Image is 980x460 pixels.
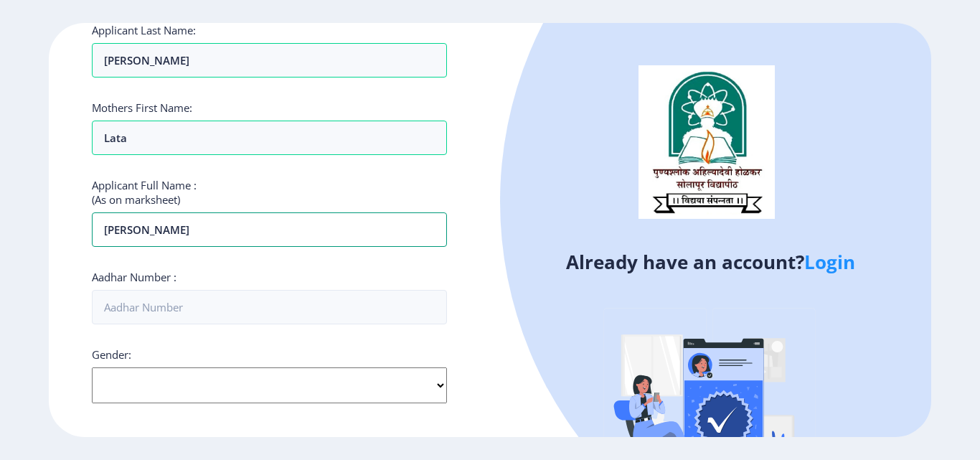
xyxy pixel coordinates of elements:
label: Applicant Full Name : (As on marksheet) [92,178,197,207]
label: Mothers First Name: [92,100,192,115]
input: Aadhar Number [92,290,447,324]
input: Last Name [92,121,447,155]
img: logo [639,65,775,219]
label: Aadhar Number : [92,270,176,284]
h4: Already have an account? [501,250,920,273]
a: Login [804,249,855,275]
input: Full Name [92,212,447,247]
label: Gender: [92,347,131,362]
input: Last Name [92,43,447,78]
label: Applicant Last Name: [92,23,196,37]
